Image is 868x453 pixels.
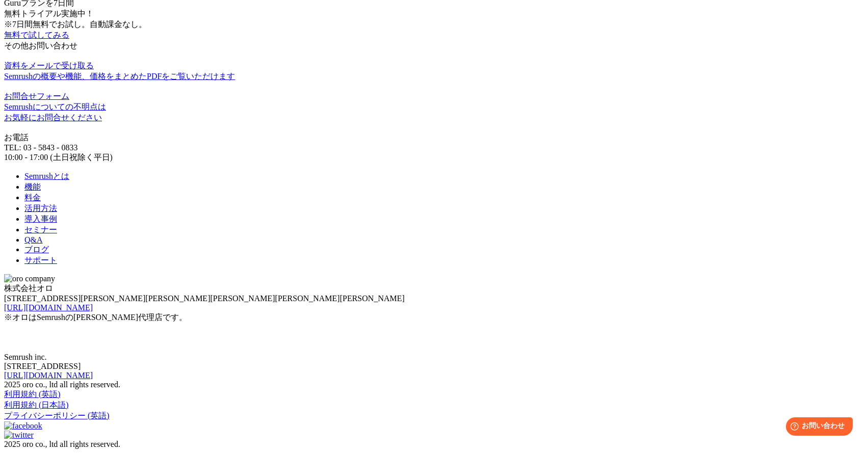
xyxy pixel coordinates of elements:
[4,303,93,312] a: [URL][DOMAIN_NAME]
[24,235,43,244] a: Q&A
[4,440,864,449] div: 2025 oro co., ltd all rights reserved.
[4,143,864,152] div: TEL: 03 - 5843 - 0833
[4,71,864,82] div: Semrushの概要や機能、価格をまとめたPDFをご覧いただけます
[4,371,93,380] a: [URL][DOMAIN_NAME]
[4,91,864,102] div: お問合せフォーム
[24,225,57,234] a: セミナー
[4,274,55,283] img: oro company
[4,431,34,440] img: twitter
[4,152,864,163] div: 10:00 - 17:00 (土日祝除く平日)
[4,9,94,18] span: 無料トライアル実施中！
[777,413,857,442] iframe: Help widget launcher
[4,380,864,389] div: 2025 oro co., ltd all rights reserved.
[4,411,110,420] a: プライバシーポリシー (英語)
[4,41,864,51] div: その他お問い合わせ
[24,256,57,264] a: サポート
[4,362,864,371] div: [STREET_ADDRESS]
[24,204,57,212] a: 活用方法
[4,31,69,39] a: 無料で試してみる
[24,245,49,254] a: ブログ
[4,390,61,398] a: 利用規約 (英語)
[4,283,864,294] div: 株式会社オロ
[4,19,864,30] div: ※7日間無料でお試し。自動課金なし。
[4,421,42,431] img: facebook
[24,215,57,223] a: 導入事例
[4,82,864,123] a: お問合せフォーム Semrushについての不明点はお気軽にお問合せください
[4,61,864,71] div: 資料をメールで受け取る
[24,193,41,202] a: 料金
[4,132,864,143] div: お電話
[4,312,864,323] div: ※オロはSemrushの[PERSON_NAME]代理店です。
[24,182,41,191] a: 機能
[4,102,864,123] div: Semrushについての不明点は お気軽にお問合せください
[4,51,864,82] a: 資料をメールで受け取る Semrushの概要や機能、価格をまとめたPDFをご覧いただけます
[4,294,864,303] div: [STREET_ADDRESS][PERSON_NAME][PERSON_NAME][PERSON_NAME][PERSON_NAME][PERSON_NAME]
[4,353,864,362] div: Semrush inc.
[4,401,69,409] a: 利用規約 (日本語)
[24,172,69,180] a: Semrushとは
